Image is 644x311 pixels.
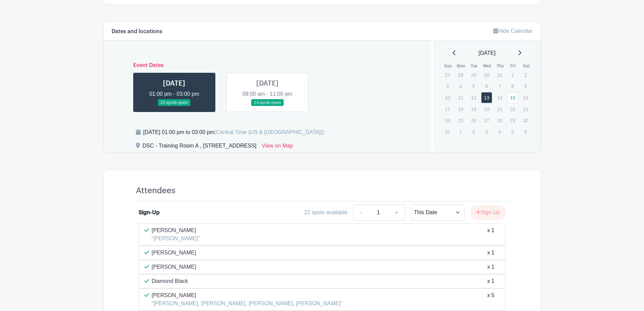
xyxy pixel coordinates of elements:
[494,126,505,137] p: 4
[136,186,175,196] h4: Attendees
[152,263,196,271] p: [PERSON_NAME]
[520,81,531,91] p: 9
[520,115,531,126] p: 30
[487,263,494,271] div: x 1
[507,92,518,103] a: 15
[152,226,200,235] p: [PERSON_NAME]
[468,70,479,80] p: 29
[481,115,492,126] p: 27
[353,204,368,221] a: -
[520,126,531,137] p: 6
[468,104,479,114] p: 19
[388,204,405,221] a: +
[455,63,468,69] th: Mon
[494,63,507,69] th: Thu
[152,291,342,299] p: [PERSON_NAME]
[487,277,494,285] div: x 1
[507,63,520,69] th: Fri
[468,92,479,103] p: 12
[494,115,505,126] p: 28
[479,49,496,57] span: [DATE]
[455,126,466,137] p: 1
[442,92,453,103] p: 10
[481,126,492,137] p: 3
[494,81,505,91] p: 7
[112,28,162,35] h6: Dates and locations
[442,104,453,114] p: 17
[507,115,518,126] p: 29
[152,277,188,285] p: Diamond Black
[143,142,257,153] div: DSC - Training Room A , [STREET_ADDRESS]
[455,104,466,114] p: 18
[481,63,494,69] th: Wed
[520,92,531,103] p: 16
[143,128,324,136] div: [DATE] 01:00 pm to 03:00 pm
[442,70,453,80] p: 27
[455,115,466,126] p: 25
[468,126,479,137] p: 2
[520,104,531,114] p: 23
[520,70,531,80] p: 2
[494,70,505,80] p: 31
[481,70,492,80] p: 30
[152,235,200,243] p: "[PERSON_NAME]"
[304,208,348,217] div: 22 spots available
[507,126,518,137] p: 5
[128,62,407,69] h6: Event Dates
[442,115,453,126] p: 24
[455,92,466,103] p: 11
[520,63,533,69] th: Sat
[442,126,453,137] p: 31
[152,299,342,308] p: "[PERSON_NAME], [PERSON_NAME], [PERSON_NAME], [PERSON_NAME]"
[455,81,466,91] p: 4
[468,81,479,91] p: 5
[470,205,506,220] button: Sign Up
[507,104,518,114] p: 22
[493,28,532,34] a: Hide Calendar
[139,208,160,217] div: Sign-Up
[494,92,505,103] p: 14
[487,226,494,243] div: x 1
[507,70,518,80] p: 1
[481,92,492,103] a: 13
[442,81,453,91] p: 3
[507,81,518,91] p: 8
[455,70,466,80] p: 28
[152,249,196,257] p: [PERSON_NAME]
[442,63,455,69] th: Sun
[214,129,324,135] span: (Central Time (US & [GEOGRAPHIC_DATA]))
[262,142,293,153] a: View on Map
[487,249,494,257] div: x 1
[468,115,479,126] p: 26
[468,63,481,69] th: Tue
[481,104,492,114] p: 20
[481,81,492,91] p: 6
[494,104,505,114] p: 21
[487,291,494,308] div: x 5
